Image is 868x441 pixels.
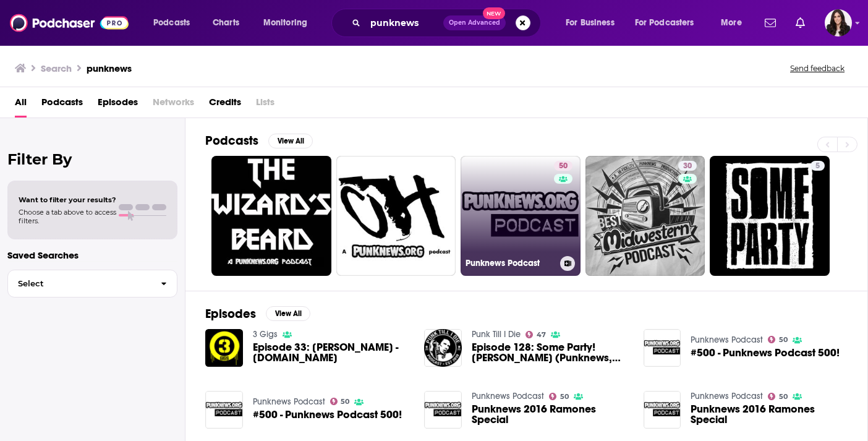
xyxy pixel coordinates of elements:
span: For Business [566,14,615,32]
a: Punknews Podcast [472,391,544,401]
a: 5 [811,161,825,171]
button: Open AdvancedNew [443,15,506,30]
a: Podcasts [41,92,83,118]
a: #500 - Punknews Podcast 500! [691,348,840,358]
button: View All [266,306,310,321]
a: 30 [678,161,697,171]
a: All [15,92,27,118]
a: 50 [554,161,572,171]
h3: Punknews Podcast [466,258,555,268]
span: 50 [779,337,788,343]
button: open menu [627,13,712,33]
a: 50 [768,336,788,343]
span: Episode 128: Some Party! [PERSON_NAME] (Punknews, Some Party newsletter) [472,342,629,363]
a: Punknews Podcast [691,335,763,345]
a: PodcastsView All [205,133,313,148]
img: #500 - Punknews Podcast 500! [205,391,243,429]
span: Open Advanced [449,20,500,26]
span: 50 [779,394,788,400]
span: 5 [815,160,820,173]
img: Episode 128: Some Party! Adam White (Punknews, Some Party newsletter) [424,329,462,367]
button: open menu [712,13,757,33]
img: Punknews 2016 Ramones Special [424,391,462,429]
h3: punknews [87,62,132,74]
a: 3 Gigs [253,329,278,340]
a: 30 [585,156,705,276]
a: Charts [205,13,247,33]
span: Charts [213,14,239,32]
img: User Profile [825,9,852,36]
img: Podchaser - Follow, Share and Rate Podcasts [10,11,129,35]
h2: Filter By [7,150,177,168]
a: Episode 33: John Gentile - Punknews.org [253,342,410,363]
span: 47 [537,332,546,338]
a: Show notifications dropdown [760,12,781,33]
button: open menu [557,13,630,33]
a: #500 - Punknews Podcast 500! [253,409,402,420]
a: 47 [525,331,546,338]
a: 50 [768,393,788,400]
span: More [721,14,742,32]
a: Punknews Podcast [691,391,763,401]
img: Punknews 2016 Ramones Special [644,391,681,429]
p: Saved Searches [7,249,177,261]
a: EpisodesView All [205,306,310,322]
img: #500 - Punknews Podcast 500! [644,329,681,367]
a: 50 [549,393,569,400]
span: 50 [560,394,569,400]
a: 50Punknews Podcast [461,156,581,276]
input: Search podcasts, credits, & more... [365,13,443,33]
button: open menu [145,13,206,33]
img: Episode 33: John Gentile - Punknews.org [205,329,243,367]
a: Punknews 2016 Ramones Special [472,404,629,425]
div: Search podcasts, credits, & more... [343,9,553,37]
a: Episode 128: Some Party! Adam White (Punknews, Some Party newsletter) [472,342,629,363]
span: 50 [341,399,349,405]
span: Select [8,280,151,288]
a: Punknews Podcast [253,396,325,407]
a: Punk Till I Die [472,329,521,340]
span: Choose a tab above to access filters. [19,208,116,225]
span: 50 [559,160,568,173]
a: Punknews 2016 Ramones Special [691,404,848,425]
a: Show notifications dropdown [791,12,810,33]
span: Networks [153,92,194,118]
a: 5 [710,156,830,276]
button: open menu [255,13,323,33]
a: 50 [330,398,350,405]
span: Podcasts [153,14,190,32]
a: Episodes [98,92,138,118]
button: View All [268,134,313,148]
h2: Episodes [205,306,256,322]
span: Episode 33: [PERSON_NAME] - [DOMAIN_NAME] [253,342,410,363]
span: Want to filter your results? [19,195,116,204]
a: Credits [209,92,241,118]
span: Lists [256,92,274,118]
button: Show profile menu [825,9,852,36]
h2: Podcasts [205,133,258,148]
button: Select [7,270,177,298]
span: 30 [683,160,692,173]
h3: Search [41,62,72,74]
span: New [483,7,505,19]
span: For Podcasters [635,14,694,32]
span: Logged in as RebeccaShapiro [825,9,852,36]
span: Monitoring [263,14,307,32]
button: Send feedback [786,63,848,74]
